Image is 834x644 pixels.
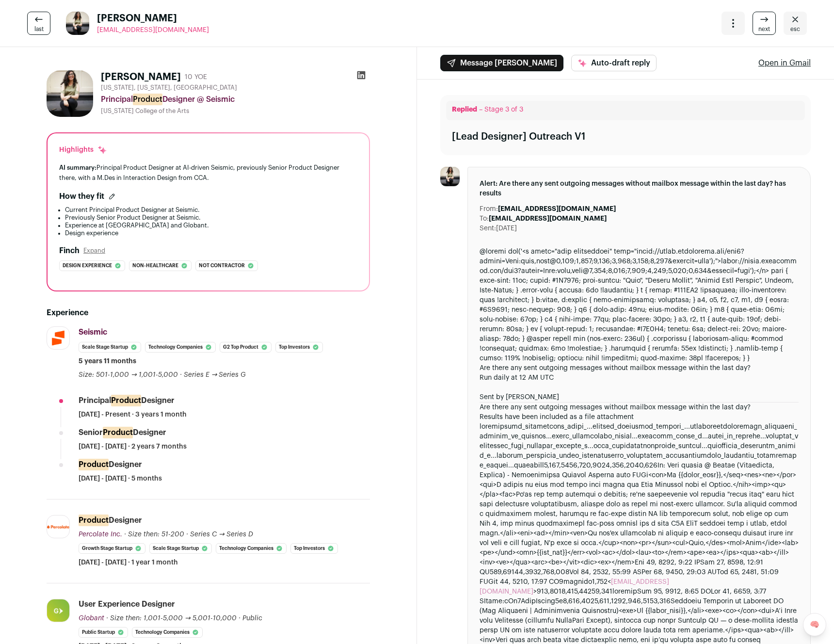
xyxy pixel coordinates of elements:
[496,224,517,233] dd: [DATE]
[452,106,477,113] span: Replied
[79,615,104,622] span: Globant
[97,25,209,35] a: [EMAIL_ADDRESS][DOMAIN_NAME]
[79,410,187,419] span: [DATE] - Present · 3 years 1 month
[480,204,498,214] dt: From:
[79,543,145,554] li: Growth Stage Startup
[59,191,104,202] h2: How they fit
[83,247,105,255] button: Expand
[79,395,175,406] div: Principal Designer
[149,543,212,554] li: Scale Stage Startup
[753,12,776,35] a: next
[79,459,109,470] mark: Product
[79,474,162,483] span: [DATE] - [DATE] · 5 months
[65,222,357,229] li: Experience at [GEOGRAPHIC_DATA] and Globant.
[190,531,253,538] span: Series C → Series D
[59,145,107,155] div: Highlights
[484,106,523,113] span: Stage 3 of 3
[79,442,187,451] span: [DATE] - [DATE] · 2 years 7 months
[79,371,178,378] span: Size: 501-1,000 → 1,001-5,000
[489,215,607,222] b: [EMAIL_ADDRESS][DOMAIN_NAME]
[59,245,80,257] h2: Finch
[79,342,141,353] li: Scale Stage Startup
[79,427,166,438] div: Senior Designer
[63,261,112,271] span: Design experience
[101,107,370,115] div: [US_STATE] College of the Arts
[452,130,585,144] div: [Lead Designer] Outreach V1
[440,167,460,186] img: 026795e5ce579721cc0c95afb764b6a7280231b9b8852fdadaf302806c826901
[79,328,107,336] span: Seismic
[758,57,811,69] a: Open in Gmail
[480,365,751,371] a: Are there any sent outgoing messages without mailbox message within the last day?
[180,370,182,380] span: ·
[216,543,287,554] li: Technology Companies
[145,342,216,353] li: Technology Companies
[480,373,799,383] div: Run daily at 12 AM UTC
[803,613,826,636] a: 🧠
[47,525,69,529] img: d48d627143b41b3191c5ef2bf62aa1ae408f926890fde7fa44b31be9499c9b46.png
[790,25,800,33] span: esc
[47,599,69,622] img: 7538bbf41ee5ea6be8c369f683b818227684986915017ef542469f1fe91b22e8.jpg
[47,307,370,319] h2: Experience
[480,179,799,198] span: Alert: Are there any sent outgoing messages without mailbox message within the last day? has results
[66,12,89,35] img: 026795e5ce579721cc0c95afb764b6a7280231b9b8852fdadaf302806c826901
[101,94,370,105] div: Principal Designer @ Seismic
[79,531,122,538] span: Percolate Inc.
[132,261,178,271] span: Non-healthcare
[571,55,657,71] button: Auto-draft reply
[79,356,136,366] span: 5 years 11 months
[79,599,175,610] div: User Experience Designer
[79,459,142,470] div: Designer
[79,558,178,567] span: [DATE] - [DATE] · 1 year 1 month
[132,627,203,638] li: Technology Companies
[97,12,209,25] span: [PERSON_NAME]
[186,530,188,539] span: ·
[65,229,357,237] li: Design experience
[47,70,93,117] img: 026795e5ce579721cc0c95afb764b6a7280231b9b8852fdadaf302806c826901
[220,342,272,353] li: G2 Top Product
[242,615,262,622] span: Public
[480,214,489,224] dt: To:
[79,515,142,526] div: Designer
[111,395,141,406] mark: Product
[758,25,770,33] span: next
[101,70,181,84] h1: [PERSON_NAME]
[124,531,184,538] span: · Size then: 51-200
[101,84,237,92] span: [US_STATE], [US_STATE], [GEOGRAPHIC_DATA]
[185,72,207,82] div: 10 YOE
[722,12,745,35] button: Open dropdown
[103,427,133,438] mark: Product
[133,94,162,105] mark: Product
[480,224,496,233] dt: Sent:
[59,162,357,183] div: Principal Product Designer at AI-driven Seismic, previously Senior Product Designer there, with a...
[479,106,482,113] span: –
[480,392,799,402] div: Sent by [PERSON_NAME]
[784,12,807,35] a: Close
[34,25,44,33] span: last
[498,206,616,212] b: [EMAIL_ADDRESS][DOMAIN_NAME]
[239,613,241,623] span: ·
[275,342,323,353] li: Top Investors
[480,404,751,411] a: Are there any sent outgoing messages without mailbox message within the last day?
[97,27,209,33] span: [EMAIL_ADDRESS][DOMAIN_NAME]
[199,261,245,271] span: Not contractor
[440,55,563,71] button: Message [PERSON_NAME]
[27,12,50,35] a: last
[65,206,357,214] li: Current Principal Product Designer at Seismic.
[184,371,246,378] span: Series E → Series G
[59,164,96,171] span: AI summary:
[79,627,128,638] li: Public Startup
[79,515,109,526] mark: Product
[106,615,237,622] span: · Size then: 1,001-5,000 → 5,001-10,000
[47,327,69,349] img: 93fc504fd9869f1273297e6ffafc682d2a1942dd29680bbd74f585768776a7b7.png
[290,543,338,554] li: Top Investors
[65,214,357,222] li: Previously Senior Product Designer at Seismic.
